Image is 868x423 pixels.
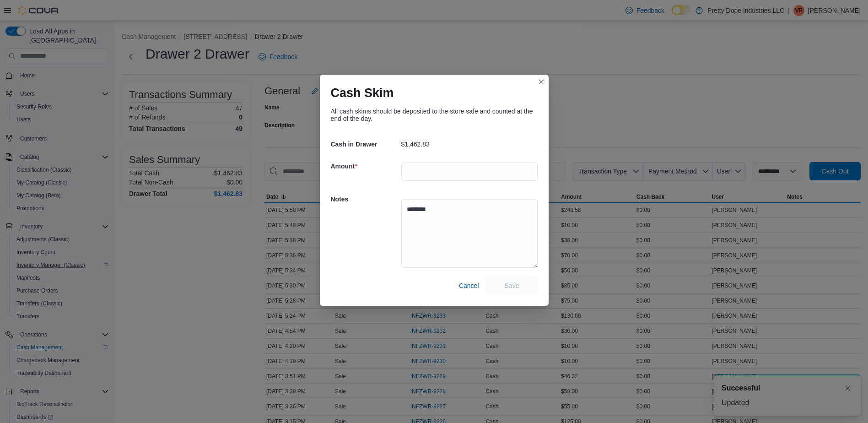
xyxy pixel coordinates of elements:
[331,86,394,100] h1: Cash Skim
[455,277,483,295] button: Cancel
[331,135,399,153] h5: Cash in Drawer
[505,281,519,290] span: Save
[331,157,399,175] h5: Amount
[536,76,547,87] button: Closes this modal window
[331,108,538,122] div: All cash skims should be deposited to the store safe and counted at the end of the day.
[401,141,430,148] p: $1,462.83
[331,190,399,208] h5: Notes
[459,281,479,290] span: Cancel
[486,277,538,295] button: Save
